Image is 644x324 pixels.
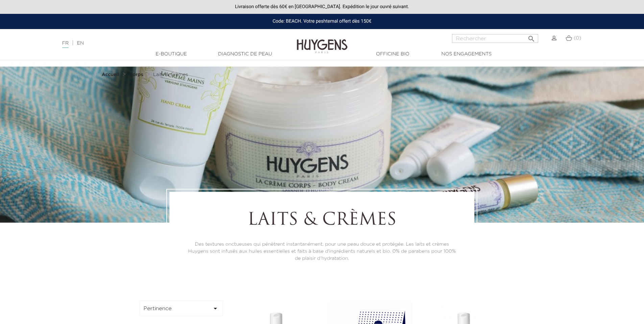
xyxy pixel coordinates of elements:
[452,34,538,43] input: Rechercher
[433,51,500,58] a: Nos engagements
[211,304,219,313] i: 
[77,41,84,46] a: EN
[359,51,427,58] a: Officine Bio
[211,51,279,58] a: Diagnostic de peau
[574,36,581,41] span: (0)
[138,51,205,58] a: E-Boutique
[129,72,143,77] strong: Corps
[129,72,145,77] a: Corps
[188,241,456,262] p: Des textures onctueuses qui pénètrent instantanément, pour une peau douce et protégée. Les laits ...
[527,33,535,41] i: 
[59,39,263,47] div: |
[297,28,348,54] img: Huygens
[102,72,119,77] strong: Accueil
[102,72,121,77] a: Accueil
[153,72,188,77] a: Laits & Crèmes
[525,32,538,41] button: 
[140,301,223,316] button: Pertinence
[62,41,69,48] a: FR
[188,210,456,231] h1: Laits & Crèmes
